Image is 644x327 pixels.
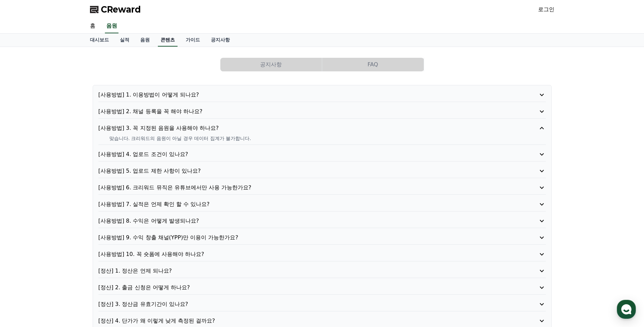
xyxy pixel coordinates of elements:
[98,234,546,242] button: [사용방법] 9. 수익 창출 채널(YPP)만 이용이 가능한가요?
[98,91,546,99] button: [사용방법] 1. 이용방법이 어떻게 되나요?
[322,58,424,71] button: FAQ
[88,216,130,233] a: 설정
[109,135,546,142] p: 맞습니다. 크리워드의 음원이 아닐 경우 데이터 집계가 불가합니다.
[98,267,546,275] button: [정산] 1. 정산은 언제 되나요?
[98,107,546,116] button: [사용방법] 2. 채널 등록을 꼭 해야 하나요?
[98,200,510,208] p: [사용방법] 7. 실적은 언제 확인 할 수 있나요?
[205,34,235,47] a: 공지사항
[98,234,510,242] p: [사용방법] 9. 수익 창출 채널(YPP)만 이용이 가능한가요?
[2,216,45,233] a: 홈
[158,34,178,47] a: 콘텐츠
[98,167,546,175] button: [사용방법] 5. 업로드 제한 사항이 있나요?
[98,283,546,292] button: [정산] 2. 출금 신청은 어떻게 하나요?
[98,217,510,225] p: [사용방법] 8. 수익은 어떻게 발생되나요?
[85,34,114,47] a: 대시보드
[98,184,546,192] button: [사용방법] 6. 크리워드 뮤직은 유튜브에서만 사용 가능한가요?
[98,283,510,292] p: [정산] 2. 출금 신청은 어떻게 하나요?
[45,216,88,233] a: 대화
[98,250,510,258] p: [사용방법] 10. 꼭 숏폼에 사용해야 하나요?
[114,34,135,47] a: 실적
[98,167,510,175] p: [사용방법] 5. 업로드 제한 사항이 있나요?
[98,317,510,325] p: [정산] 4. 단가가 왜 이렇게 낮게 측정된 걸까요?
[135,34,155,47] a: 음원
[90,4,141,15] a: CReward
[21,226,25,231] span: 홈
[98,184,510,192] p: [사용방법] 6. 크리워드 뮤직은 유튜브에서만 사용 가능한가요?
[98,91,510,99] p: [사용방법] 1. 이용방법이 어떻게 되나요?
[98,267,510,275] p: [정산] 1. 정산은 언제 되나요?
[98,317,546,325] button: [정산] 4. 단가가 왜 이렇게 낮게 측정된 걸까요?
[98,250,546,258] button: [사용방법] 10. 꼭 숏폼에 사용해야 하나요?
[98,150,510,158] p: [사용방법] 4. 업로드 조건이 있나요?
[98,217,546,225] button: [사용방법] 8. 수익은 어떻게 발생되나요?
[538,5,554,14] a: 로그인
[98,124,510,132] p: [사용방법] 3. 꼭 지정된 음원을 사용해야 하나요?
[98,200,546,208] button: [사용방법] 7. 실적은 언제 확인 할 수 있나요?
[98,300,510,308] p: [정산] 3. 정산금 유효기간이 있나요?
[98,124,546,132] button: [사용방법] 3. 꼭 지정된 음원을 사용해야 하나요?
[98,300,546,308] button: [정산] 3. 정산금 유효기간이 있나요?
[105,226,113,231] span: 설정
[101,4,141,15] span: CReward
[98,150,546,158] button: [사용방법] 4. 업로드 조건이 있나요?
[180,34,205,47] a: 가이드
[85,19,101,33] a: 홈
[98,107,510,116] p: [사용방법] 2. 채널 등록을 꼭 해야 하나요?
[105,19,118,33] a: 음원
[220,58,322,71] button: 공지사항
[62,226,70,231] span: 대화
